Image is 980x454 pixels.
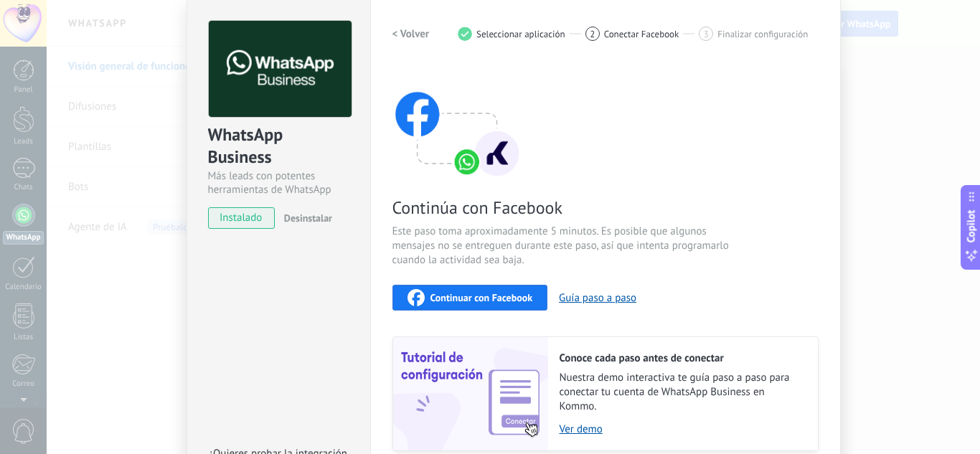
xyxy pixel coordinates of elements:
span: Copilot [964,209,979,242]
a: Ver demo [560,422,804,436]
div: Más leads con potentes herramientas de WhatsApp [208,169,349,197]
span: Continuar con Facebook [430,293,533,303]
span: Nuestra demo interactiva te guía paso a paso para conectar tu cuenta de WhatsApp Business en Kommo. [560,371,804,414]
span: Conectar Facebook [604,29,679,39]
span: 3 [704,28,709,40]
span: Seleccionar aplicación [476,29,565,39]
button: Guía paso a paso [559,291,636,305]
button: < Volver [392,21,430,47]
span: instalado [209,207,274,229]
button: Desinstalar [278,207,332,229]
span: Finalizar configuración [717,29,808,39]
span: Este paso toma aproximadamente 5 minutos. Es posible que algunos mensajes no se entreguen durante... [392,224,734,268]
span: Continúa con Facebook [392,197,734,219]
img: connect with facebook [392,64,522,179]
button: Continuar con Facebook [392,285,548,311]
span: 2 [590,28,595,40]
span: Desinstalar [284,212,332,224]
h2: Conoce cada paso antes de conectar [560,351,804,365]
div: WhatsApp Business [208,123,349,169]
img: logo_main.png [209,21,352,118]
h2: < Volver [392,27,430,41]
